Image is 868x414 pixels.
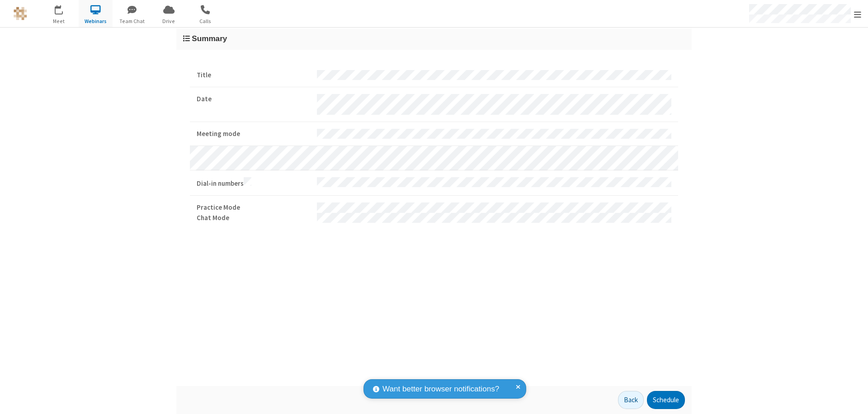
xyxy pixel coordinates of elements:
button: Schedule [647,391,685,409]
span: Meet [42,17,76,25]
strong: Date [197,94,310,104]
iframe: Chat [845,390,861,408]
span: Want better browser notifications? [382,383,499,395]
span: Team Chat [115,17,149,25]
img: QA Selenium DO NOT DELETE OR CHANGE [14,7,27,20]
strong: Meeting mode [197,129,310,139]
strong: Chat Mode [197,213,310,223]
span: Summary [192,34,227,43]
strong: Title [197,70,310,80]
div: 7 [61,5,67,12]
span: Webinars [79,17,113,25]
span: Calls [189,17,222,25]
button: Back [618,391,644,409]
strong: Dial-in numbers [197,177,310,189]
span: Drive [152,17,186,25]
strong: Practice Mode [197,202,310,213]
